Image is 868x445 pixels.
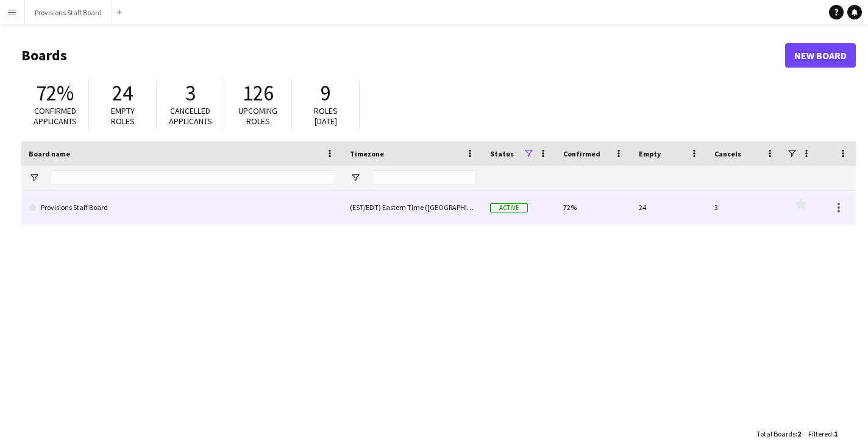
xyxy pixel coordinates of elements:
[111,105,135,127] span: Empty roles
[34,105,77,127] span: Confirmed applicants
[556,191,631,224] div: 72%
[343,191,483,224] div: (EST/EDT) Eastern Time ([GEOGRAPHIC_DATA] & [GEOGRAPHIC_DATA])
[350,149,384,158] span: Timezone
[631,191,707,224] div: 24
[185,80,196,107] span: 3
[243,80,274,107] span: 126
[29,191,335,225] a: Provisions Staff Board
[490,149,514,158] span: Status
[25,1,112,24] button: Provisions Staff Board
[36,80,74,107] span: 72%
[238,105,277,127] span: Upcoming roles
[707,191,783,224] div: 3
[714,149,741,158] span: Cancels
[350,172,361,183] button: Open Filter Menu
[29,149,70,158] span: Board name
[490,203,528,212] span: Active
[834,429,838,438] span: 1
[29,172,40,183] button: Open Filter Menu
[808,429,832,438] span: Filtered
[169,105,212,127] span: Cancelled applicants
[639,149,661,158] span: Empty
[797,429,801,438] span: 2
[563,149,600,158] span: Confirmed
[321,80,331,107] span: 9
[372,170,475,185] input: Timezone Filter Input
[756,429,795,438] span: Total Boards
[112,80,133,107] span: 24
[21,46,785,65] h1: Boards
[51,170,335,185] input: Board name Filter Input
[314,105,338,127] span: Roles [DATE]
[785,43,856,68] a: New Board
